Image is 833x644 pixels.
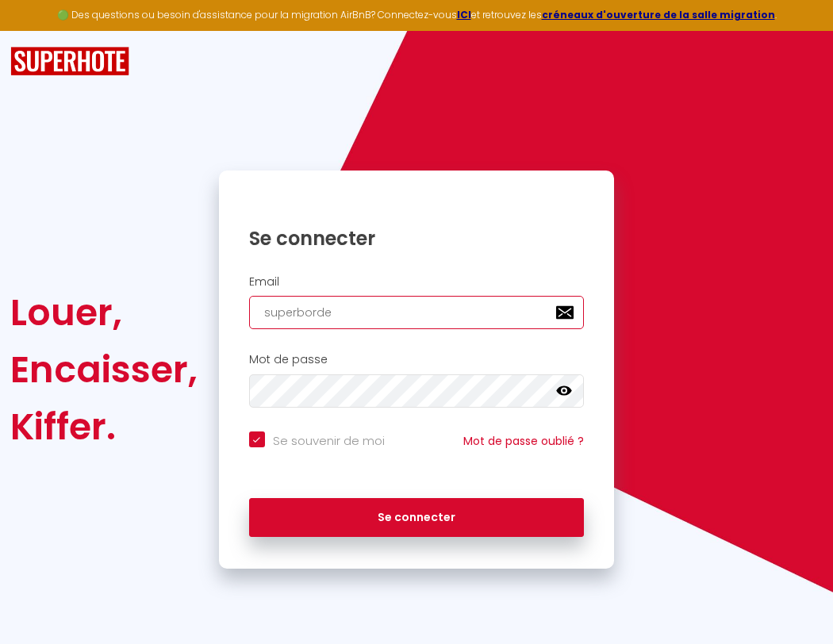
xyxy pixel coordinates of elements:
[13,6,60,54] button: Ouvrir le widget de chat LiveChat
[463,433,584,449] a: Mot de passe oublié ?
[457,8,471,21] a: ICI
[249,226,585,251] h1: Se connecter
[249,296,585,329] input: Ton Email
[10,341,198,398] div: Encaisser,
[10,284,198,341] div: Louer,
[249,498,585,538] button: Se connecter
[542,8,775,21] a: créneaux d'ouverture de la salle migration
[10,47,129,76] img: SuperHote logo
[10,398,198,455] div: Kiffer.
[249,353,585,366] h2: Mot de passe
[249,275,585,289] h2: Email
